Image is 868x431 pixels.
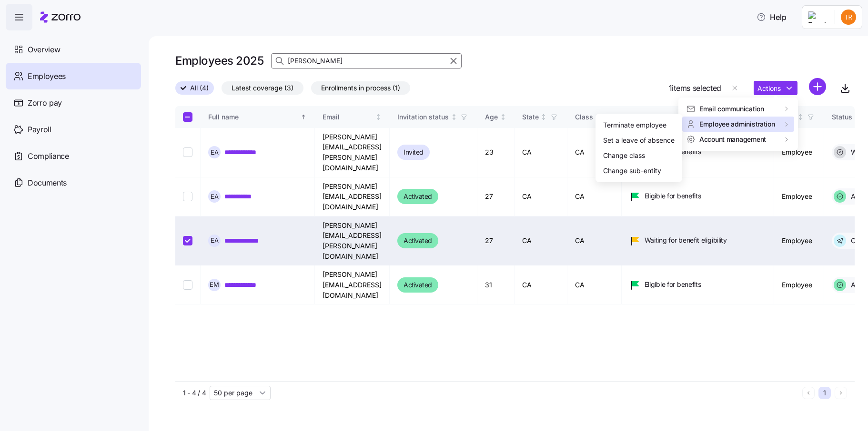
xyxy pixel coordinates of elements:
[603,166,661,176] div: Change sub-entity
[315,216,390,266] td: [PERSON_NAME][EMAIL_ADDRESS][PERSON_NAME][DOMAIN_NAME]
[603,120,666,130] div: Terminate employee
[699,104,764,114] span: Email communication
[645,235,727,245] span: Waiting for benefit eligibility
[774,216,824,266] td: Employee
[603,135,675,146] div: Set a leave of absence
[699,119,775,129] span: Employee administration
[603,150,645,161] div: Change class
[211,237,219,244] span: E A
[699,135,766,144] span: Account management
[183,236,192,245] input: Select record 3
[567,216,622,266] td: CA
[515,216,567,266] td: CA
[477,216,515,266] td: 27
[404,235,432,246] span: Activated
